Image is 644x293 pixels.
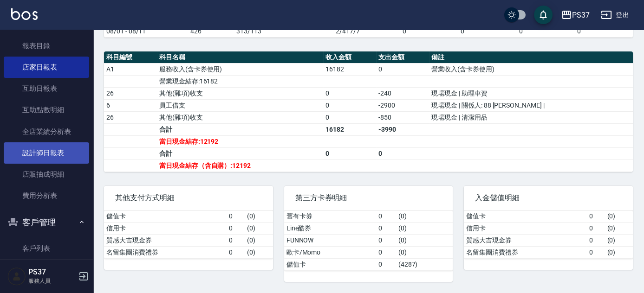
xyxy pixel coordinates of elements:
[429,99,633,111] td: 現場現金 | 關係人: 88 [PERSON_NAME] |
[104,246,227,258] td: 名留集團消費禮券
[188,25,234,37] td: 426
[245,222,273,234] td: ( 0 )
[104,63,157,75] td: A1
[429,87,633,99] td: 現場現金 | 助理車資
[157,63,324,75] td: 服務收入(含卡券使用)
[4,35,89,57] a: 報表目錄
[104,99,157,111] td: 6
[284,222,376,234] td: Line酷券
[396,234,453,246] td: ( 0 )
[376,234,396,246] td: 0
[376,99,429,111] td: -2900
[586,246,605,258] td: 0
[376,87,429,99] td: -240
[396,210,453,223] td: ( 0 )
[464,246,586,258] td: 名留集團消費禮券
[157,51,324,64] th: 科目名稱
[517,25,575,37] td: 0
[157,111,324,123] td: 其他(雜項)收支
[104,210,227,223] td: 儲值卡
[464,222,586,234] td: 信用卡
[245,246,273,258] td: ( 0 )
[157,159,324,172] td: 當日現金結存（含自購）:12192
[104,87,157,99] td: 26
[227,246,245,258] td: 0
[115,193,262,203] span: 其他支付方式明細
[429,63,633,75] td: 營業收入(含卡券使用)
[376,63,429,75] td: 0
[157,123,324,135] td: 合計
[4,164,89,185] a: 店販抽成明細
[284,234,376,246] td: FUNNOW
[376,210,396,223] td: 0
[4,121,89,142] a: 全店業績分析表
[4,185,89,206] a: 費用分析表
[28,277,76,285] p: 服務人員
[157,135,324,147] td: 當日現金結存:12192
[605,234,633,246] td: ( 0 )
[323,87,376,99] td: 0
[11,8,38,20] img: Logo
[7,267,26,286] img: Person
[323,111,376,123] td: 0
[586,210,605,223] td: 0
[597,6,633,24] button: 登出
[333,25,400,37] td: 2/417/7
[323,147,376,159] td: 0
[396,222,453,234] td: ( 0 )
[284,210,453,271] table: a dense table
[4,57,89,78] a: 店家日報表
[376,51,429,64] th: 支出金額
[572,9,590,21] div: PS37
[104,51,157,64] th: 科目編號
[464,234,586,246] td: 質感大吉現金券
[323,123,376,135] td: 16182
[227,210,245,223] td: 0
[157,99,324,111] td: 員工借支
[104,234,227,246] td: 質感大吉現金券
[376,123,429,135] td: -3990
[376,246,396,258] td: 0
[323,99,376,111] td: 0
[464,210,586,223] td: 儲值卡
[429,111,633,123] td: 現場現金 | 清潔用品
[475,193,622,203] span: 入金儲值明細
[464,210,633,259] table: a dense table
[295,193,442,203] span: 第三方卡券明細
[157,87,324,99] td: 其他(雜項)收支
[28,268,76,277] h5: PS37
[534,6,553,24] button: save
[323,51,376,64] th: 收入金額
[575,25,633,37] td: 0
[400,25,458,37] td: 0
[376,222,396,234] td: 0
[245,210,273,223] td: ( 0 )
[557,6,593,25] button: PS37
[234,25,333,37] td: 313/113
[458,25,516,37] td: 0
[4,78,89,99] a: 互助日報表
[104,210,273,259] table: a dense table
[4,99,89,121] a: 互助點數明細
[157,147,324,159] td: 合計
[157,75,324,87] td: 營業現金結存:16182
[4,142,89,164] a: 設計師日報表
[376,147,429,159] td: 0
[104,51,633,172] table: a dense table
[605,222,633,234] td: ( 0 )
[605,246,633,258] td: ( 0 )
[376,258,396,270] td: 0
[104,222,227,234] td: 信用卡
[605,210,633,223] td: ( 0 )
[227,222,245,234] td: 0
[323,63,376,75] td: 16182
[4,238,89,259] a: 客戶列表
[227,234,245,246] td: 0
[284,258,376,270] td: 儲值卡
[429,51,633,64] th: 備註
[245,234,273,246] td: ( 0 )
[284,246,376,258] td: 歐卡/Momo
[104,111,157,123] td: 26
[4,210,89,235] button: 客戶管理
[586,222,605,234] td: 0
